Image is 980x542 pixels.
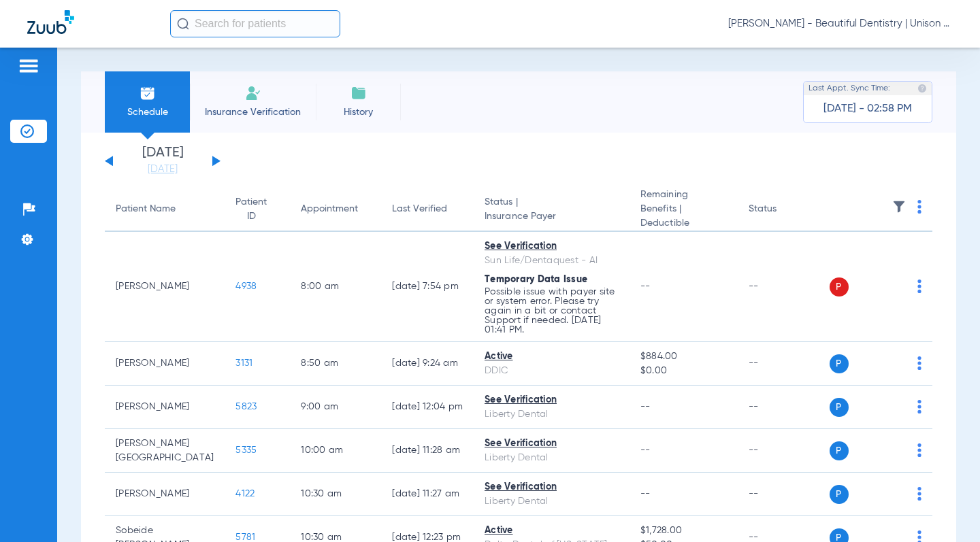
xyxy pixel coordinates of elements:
img: group-dot-blue.svg [917,200,921,214]
span: Insurance Payer [485,209,619,224]
span: -- [640,489,651,498]
div: Liberty Dental [485,494,619,509]
td: -- [738,429,830,473]
span: 5823 [235,402,257,411]
div: Liberty Dental [485,407,619,422]
td: 8:50 AM [290,342,381,386]
span: Insurance Verification [200,105,306,119]
img: Schedule [140,85,156,101]
th: Status | [474,188,630,232]
div: See Verification [485,480,619,494]
span: -- [640,445,651,455]
span: [PERSON_NAME] - Beautiful Dentistry | Unison Dental Group [728,17,953,31]
td: -- [738,342,830,386]
td: [DATE] 11:28 AM [381,429,474,473]
div: Liberty Dental [485,451,619,465]
img: Zuub Logo [27,10,74,34]
span: Deductible [640,216,727,231]
span: Schedule [115,105,180,119]
span: -- [640,402,651,411]
span: P [830,485,849,504]
td: [PERSON_NAME][GEOGRAPHIC_DATA] [105,429,225,473]
div: Active [485,524,619,538]
td: -- [738,232,830,342]
div: Active [485,350,619,364]
span: Temporary Data Issue [485,275,587,284]
img: hamburger-icon [18,58,39,74]
span: P [830,398,849,417]
td: [PERSON_NAME] [105,342,225,386]
span: P [830,441,849,460]
iframe: Chat Widget [912,477,980,542]
div: Patient ID [235,195,267,224]
img: group-dot-blue.svg [917,443,921,457]
input: Search for patients [170,10,340,37]
div: Patient Name [116,202,214,216]
div: Sun Life/Dentaquest - AI [485,254,619,268]
div: Last Verified [392,202,447,216]
span: P [830,277,849,297]
span: -- [640,282,651,291]
td: [DATE] 11:27 AM [381,473,474,516]
div: See Verification [485,393,619,407]
td: [DATE] 12:04 PM [381,386,474,429]
div: Patient ID [235,195,279,224]
td: [PERSON_NAME] [105,386,225,429]
span: 5781 [235,532,255,542]
span: 3131 [235,358,252,368]
td: 9:00 AM [290,386,381,429]
div: DDIC [485,364,619,378]
div: Patient Name [116,202,176,216]
p: Possible issue with payer site or system error. Please try again in a bit or contact Support if n... [485,287,619,335]
img: last sync help info [917,84,927,93]
div: See Verification [485,239,619,254]
span: P [830,354,849,373]
img: Search Icon [177,18,189,30]
th: Status [738,188,830,232]
span: $1,728.00 [640,524,727,538]
a: [DATE] [122,163,203,176]
img: group-dot-blue.svg [917,280,921,293]
td: -- [738,386,830,429]
span: $884.00 [640,350,727,364]
span: $0.00 [640,364,727,378]
div: Appointment [301,202,370,216]
div: See Verification [485,437,619,451]
td: [PERSON_NAME] [105,232,225,342]
img: group-dot-blue.svg [917,400,921,413]
span: [DATE] - 02:58 PM [823,102,912,116]
td: [DATE] 7:54 PM [381,232,474,342]
td: 8:00 AM [290,232,381,342]
span: History [326,105,391,119]
th: Remaining Benefits | [630,188,738,232]
span: 4938 [235,282,257,291]
td: [DATE] 9:24 AM [381,342,474,386]
td: -- [738,473,830,516]
span: 4122 [235,489,255,498]
td: 10:00 AM [290,429,381,473]
img: History [350,85,367,101]
div: Last Verified [392,202,463,216]
div: Appointment [301,202,358,216]
span: Last Appt. Sync Time: [808,82,890,95]
td: [PERSON_NAME] [105,473,225,516]
img: Manual Insurance Verification [245,85,261,101]
img: filter.svg [892,200,906,214]
td: 10:30 AM [290,473,381,516]
img: group-dot-blue.svg [917,356,921,370]
li: [DATE] [122,146,203,176]
span: 5335 [235,445,257,455]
